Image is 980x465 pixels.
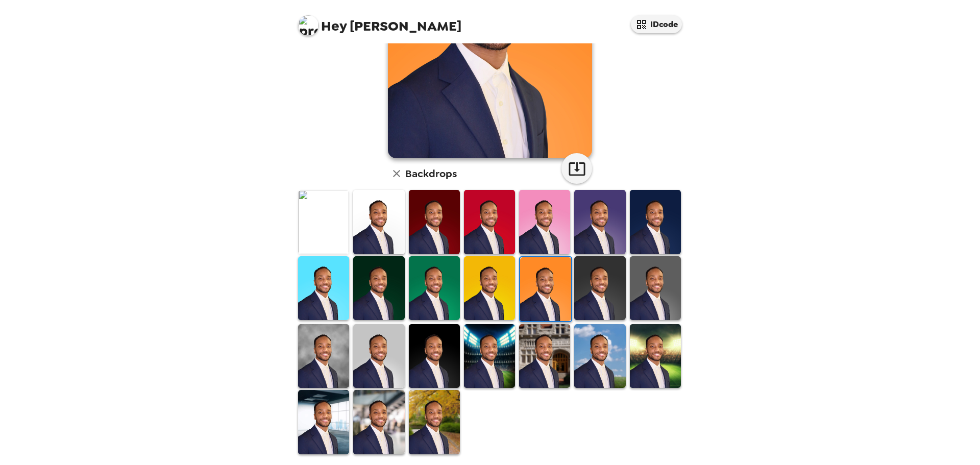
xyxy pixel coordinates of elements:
[298,10,461,33] span: [PERSON_NAME]
[405,165,457,182] h6: Backdrops
[321,17,347,35] span: Hey
[298,15,318,36] img: profile pic
[298,190,349,254] img: Original
[631,15,682,33] button: IDcode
